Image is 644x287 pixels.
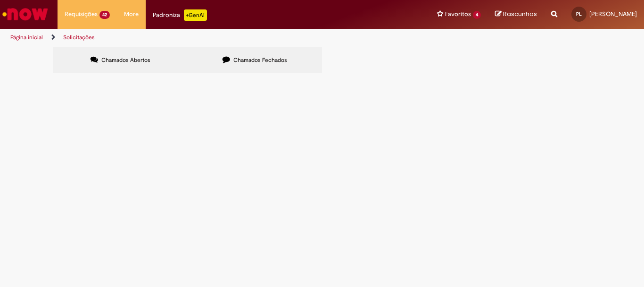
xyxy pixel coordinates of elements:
[503,9,537,18] span: Rascunhos
[445,9,471,19] span: Favoritos
[589,10,637,18] span: [PERSON_NAME]
[153,9,207,21] div: Padroniza
[1,5,50,24] img: ServiceNow
[99,11,110,19] span: 42
[233,56,287,64] span: Chamados Fechados
[7,29,422,46] ul: Trilhas de página
[124,9,139,19] span: More
[473,11,481,19] span: 4
[65,9,98,19] span: Requisições
[10,34,43,41] a: Página inicial
[184,9,207,21] p: +GenAi
[576,11,582,17] span: PL
[101,56,150,64] span: Chamados Abertos
[63,34,95,41] a: Solicitações
[495,10,537,19] a: Rascunhos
